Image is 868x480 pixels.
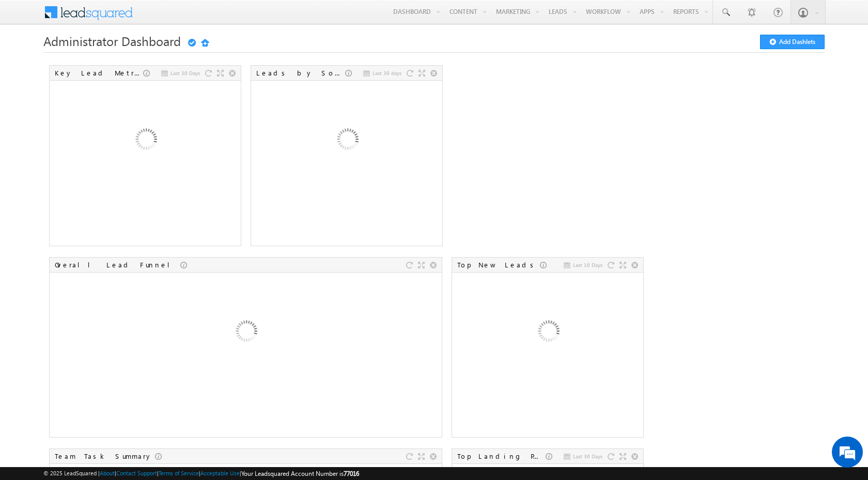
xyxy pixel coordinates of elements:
div: Top Landing Pages [457,452,546,461]
a: Contact Support [116,470,157,476]
span: Last 30 Days [171,68,200,78]
img: Loading... [291,85,402,197]
img: Loading... [190,277,301,388]
img: Loading... [492,277,603,388]
a: Acceptable Use [200,470,240,476]
img: Loading... [90,85,201,197]
span: Last 10 Days [573,260,602,269]
div: Overall Lead Funnel [55,260,180,269]
a: About [100,470,115,476]
div: Team Task Summary [55,452,155,461]
button: Add Dashlets [760,35,825,49]
span: Your Leadsquared Account Number is [241,470,359,477]
div: Key Lead Metrics [55,68,143,78]
span: Last 30 days [373,68,401,78]
div: Top New Leads [457,260,540,269]
a: Terms of Service [159,470,199,476]
div: Leads by Sources [256,68,345,78]
span: Last 30 Days [573,452,602,461]
span: © 2025 LeadSquared | | | | | [43,469,359,478]
span: Administrator Dashboard [43,33,181,49]
span: 77016 [344,470,359,477]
